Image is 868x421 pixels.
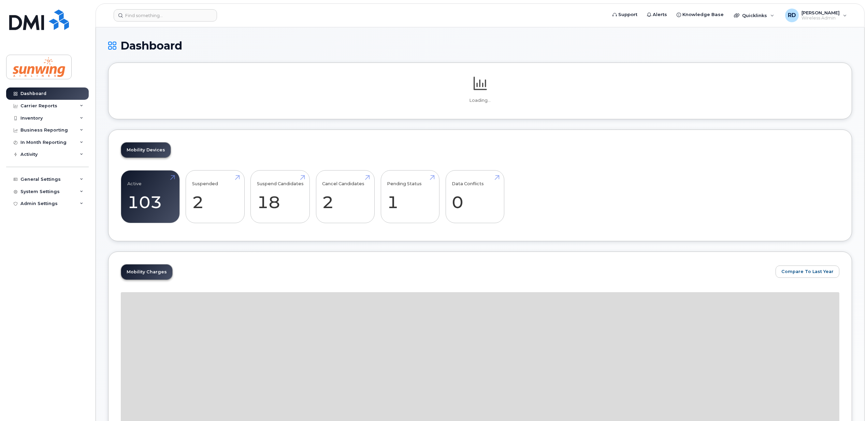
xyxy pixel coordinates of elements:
a: Mobility Devices [121,142,171,158]
a: Mobility Charges [121,264,172,280]
a: Suspend Candidates 18 [257,174,304,219]
button: Compare To Last Year [776,266,839,278]
a: Active 103 [127,174,173,219]
p: Loading... [121,97,839,104]
a: Data Conflicts 0 [452,174,498,219]
a: Suspended 2 [192,174,238,219]
a: Pending Status 1 [387,174,433,219]
h1: Dashboard [108,40,852,52]
a: Cancel Candidates 2 [322,174,368,219]
span: Compare To Last Year [781,268,834,275]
